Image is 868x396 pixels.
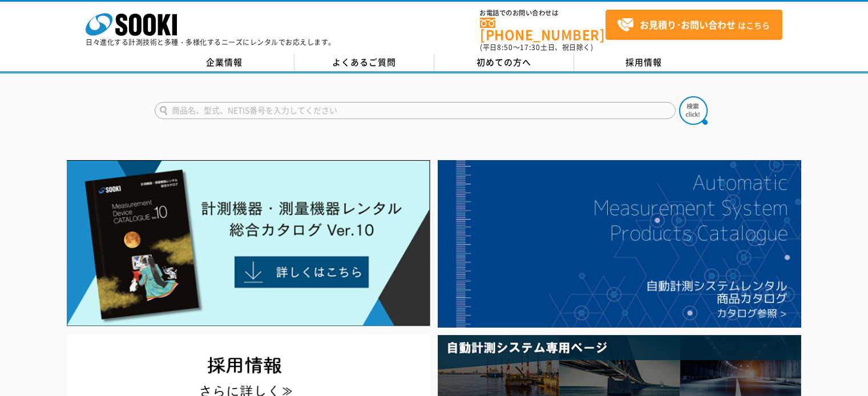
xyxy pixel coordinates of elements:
[574,54,714,71] a: 採用情報
[155,102,676,119] input: 商品名、型式、NETIS番号を入力してください
[480,18,605,41] a: [PHONE_NUMBER]
[617,17,770,34] span: はこちら
[640,18,736,31] strong: お見積り･お問い合わせ
[477,56,531,68] span: 初めての方へ
[480,42,593,52] span: (平日 ～ 土日、祝日除く)
[294,54,434,71] a: よくあるご質問
[520,42,540,52] span: 17:30
[434,54,574,71] a: 初めての方へ
[605,10,782,40] a: お見積り･お問い合わせはこちら
[679,96,708,125] img: btn_search.png
[497,42,513,52] span: 8:50
[155,54,294,71] a: 企業情報
[86,39,336,46] p: 日々進化する計測技術と多種・多様化するニーズにレンタルでお応えします。
[67,160,430,326] img: Catalog Ver10
[480,10,605,17] span: お電話でのお問い合わせは
[438,160,801,328] img: 自動計測システムカタログ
